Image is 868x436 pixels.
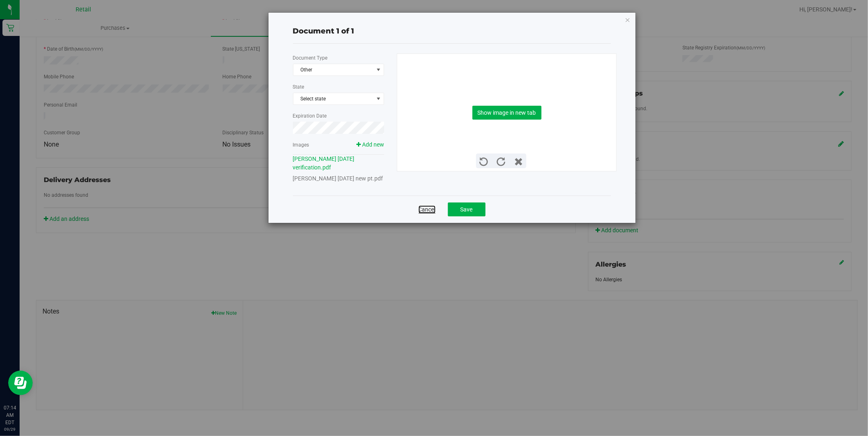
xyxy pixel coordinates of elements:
label: Document Type [293,54,328,62]
a: Add new [356,141,384,148]
label: State [293,83,304,91]
a: Cancel [418,205,436,214]
label: Images [293,141,309,149]
label: Expiration Date [293,112,327,120]
div: Document 1 of 1 [293,26,611,37]
a: [PERSON_NAME] [DATE] new pt.pdf [293,175,383,182]
span: Select state [293,93,384,105]
a: [PERSON_NAME] [DATE] verification.pdf [293,156,355,171]
span: Other [293,64,374,76]
span: Add new [362,141,384,148]
button: Show image in new tab [472,106,541,120]
iframe: Resource center [8,371,33,395]
span: select [374,64,384,76]
button: Save [448,202,485,216]
span: Save [461,206,473,213]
